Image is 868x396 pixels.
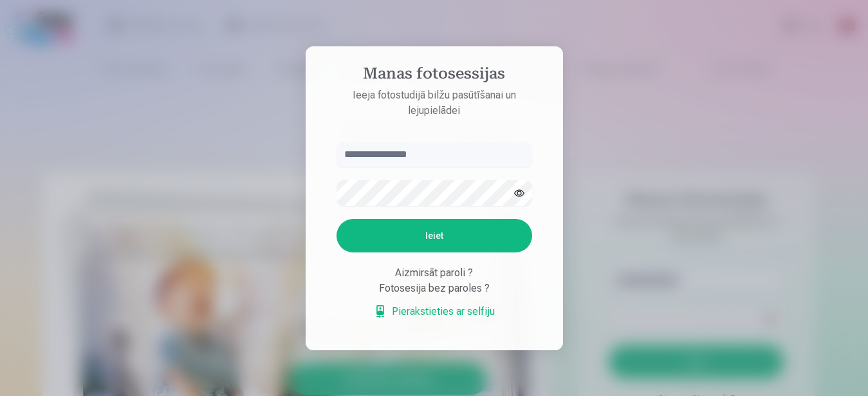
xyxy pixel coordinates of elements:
h4: Manas fotosessijas [324,64,545,88]
a: Pierakstieties ar selfiju [374,304,495,319]
div: Aizmirsāt paroli ? [337,265,532,281]
button: Ieiet [337,219,532,252]
p: Ieeja fotostudijā bilžu pasūtīšanai un lejupielādei [324,88,545,118]
div: Fotosesija bez paroles ? [337,281,532,296]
